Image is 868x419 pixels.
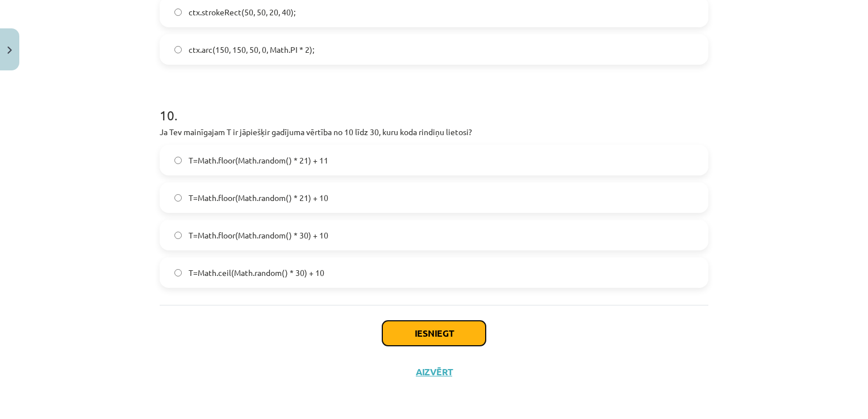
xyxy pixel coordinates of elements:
button: Aizvērt [412,366,456,378]
span: T=Math.ceil(Math.random() * 30) + 10 [189,267,324,279]
button: Iesniegt [382,321,486,346]
input: T=Math.floor(Math.random() * 30) + 10 [174,232,182,239]
span: T=Math.floor(Math.random() * 30) + 10 [189,229,328,241]
img: icon-close-lesson-0947bae3869378f0d4975bcd49f059093ad1ed9edebbc8119c70593378902aed.svg [7,47,12,54]
span: ctx.strokeRect(50, 50, 20, 40); [189,6,295,18]
p: Ja Tev mainīgajam T ir jāpiešķir gadījuma vērtība no 10 līdz 30, kuru koda rindiņu lietosi? [160,126,708,138]
input: T=Math.floor(Math.random() * 21) + 11 [174,157,182,164]
h1: 10 . [160,87,708,123]
input: ctx.arc(150, 150, 50, 0, Math.PI * 2); [174,46,182,53]
span: T=Math.floor(Math.random() * 21) + 10 [189,192,328,204]
span: T=Math.floor(Math.random() * 21) + 11 [189,154,328,166]
input: T=Math.ceil(Math.random() * 30) + 10 [174,269,182,276]
input: ctx.strokeRect(50, 50, 20, 40); [174,9,182,16]
input: T=Math.floor(Math.random() * 21) + 10 [174,194,182,202]
span: ctx.arc(150, 150, 50, 0, Math.PI * 2); [189,44,314,56]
